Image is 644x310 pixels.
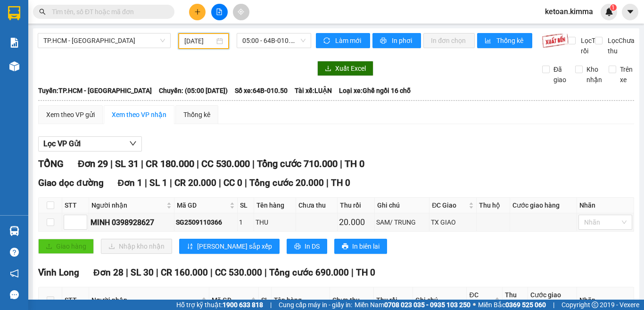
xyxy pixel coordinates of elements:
div: Nhãn [579,200,631,210]
span: Hỗ trợ kỹ thuật: [176,300,263,310]
span: TH 0 [356,267,375,278]
span: | [326,177,329,188]
span: Thống kê [496,35,525,46]
img: warehouse-icon [9,61,19,71]
div: Thống kê [183,109,210,120]
span: | [210,267,213,278]
th: Ghi chú [375,198,429,213]
span: copyright [592,302,598,308]
button: Lọc VP Gửi [38,136,142,151]
strong: 0369 525 060 [505,301,546,309]
span: SL 30 [131,267,154,278]
span: Loại xe: Ghế ngồi 16 chỗ [339,85,411,96]
span: Đơn 29 [78,158,108,169]
button: syncLàm mới [316,33,370,48]
span: Làm mới [335,35,363,46]
span: file-add [216,8,223,15]
span: 05:00 - 64B-010.50 [242,34,305,48]
span: CR 180.000 [146,158,194,169]
button: uploadGiao hàng [38,239,94,254]
span: CR 160.000 [161,267,208,278]
span: caret-down [626,8,635,16]
span: CC 530.000 [201,158,250,169]
span: | [219,177,221,188]
span: | [264,267,267,278]
div: MINH 0398928627 [91,217,173,228]
th: STT [62,198,89,213]
span: notification [10,269,19,278]
button: In đơn chọn [423,33,475,48]
span: message [10,290,19,299]
span: CC 530.000 [215,267,262,278]
span: CR 20.000 [174,177,216,188]
th: Tên hàng [254,198,296,213]
span: | [145,177,147,188]
button: downloadNhập kho nhận [101,239,172,254]
td: SG2509110366 [174,213,238,232]
button: printerIn phơi [372,33,421,48]
span: Số xe: 64B-010.50 [235,85,288,96]
span: plus [194,8,201,15]
div: TX GIAO [431,217,475,227]
button: printerIn biên lai [334,239,387,254]
span: sort-ascending [187,243,193,251]
button: file-add [211,4,228,20]
span: Miền Bắc [478,300,546,310]
span: TH 0 [345,158,364,169]
span: download [325,65,331,73]
div: THU [256,217,294,227]
span: Đã giao [550,64,570,85]
span: SL 31 [115,158,139,169]
span: Lọc Chưa thu [604,35,636,56]
b: Tuyến: TP.HCM - [GEOGRAPHIC_DATA] [38,87,152,94]
th: SL [238,198,254,213]
img: warehouse-icon [9,226,19,236]
span: CC 0 [223,177,242,188]
span: | [156,267,158,278]
span: | [553,300,554,310]
span: printer [380,37,388,45]
strong: 0708 023 035 - 0935 103 250 [384,301,471,309]
button: sort-ascending[PERSON_NAME] sắp xếp [179,239,280,254]
span: Lọc VP Gửi [43,138,81,150]
span: question-circle [10,248,19,257]
div: Xem theo VP gửi [46,109,95,120]
th: Cước giao hàng [510,198,577,213]
span: TP.HCM - Vĩnh Long [43,34,165,48]
span: | [126,267,128,278]
div: SG2509110366 [176,217,236,227]
div: SAM/ TRUNG [376,217,428,227]
span: | [270,300,272,310]
span: Tổng cước 690.000 [269,267,349,278]
img: 9k= [542,33,569,48]
span: TH 0 [331,177,350,188]
th: Thu rồi [338,198,375,213]
div: Nhãn [579,295,631,305]
span: Kho nhận [583,64,606,85]
span: Trên xe [616,64,636,85]
span: Người nhận [91,295,199,305]
span: Đơn 1 [118,177,143,188]
div: 20.000 [339,216,373,229]
span: | [252,158,255,169]
th: Chưa thu [296,198,338,213]
span: ketoan.kimma [537,6,601,17]
div: Xem theo VP nhận [112,109,166,120]
span: Chuyến: (05:00 [DATE]) [159,85,228,96]
span: | [110,158,113,169]
img: logo-vxr [8,6,20,20]
span: | [170,177,172,188]
span: Tài xế: LUẬN [295,85,332,96]
span: bar-chart [485,37,493,45]
th: Thu hộ [477,198,510,213]
span: | [197,158,199,169]
span: | [351,267,354,278]
span: Miền Nam [355,300,471,310]
input: 12/09/2025 [184,36,215,46]
span: 1 [611,4,615,11]
span: In DS [305,241,320,251]
strong: 1900 633 818 [223,301,263,309]
button: printerIn DS [287,239,327,254]
span: In phơi [392,35,413,46]
button: plus [189,4,206,20]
